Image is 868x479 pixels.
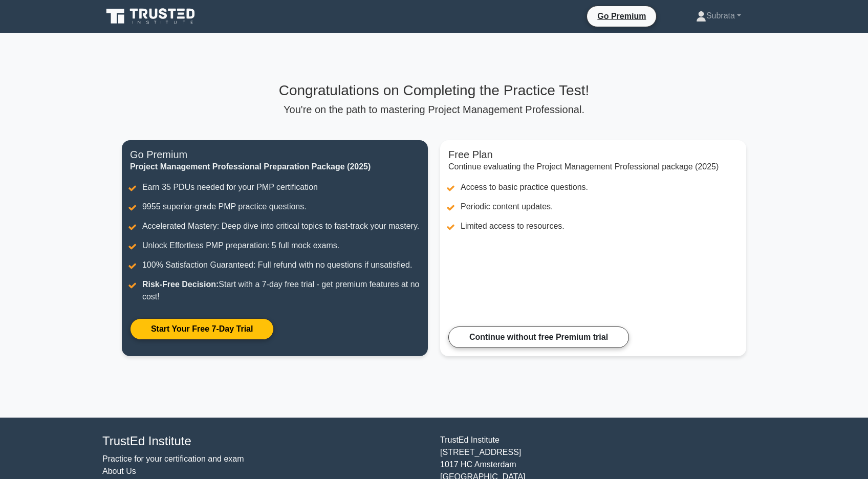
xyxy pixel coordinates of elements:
h4: TrustEd Institute [102,434,428,449]
a: About Us [102,467,136,475]
a: Subrata [671,6,766,26]
a: Practice for your certification and exam [102,454,244,463]
p: You're on the path to mastering Project Management Professional. [122,103,746,116]
a: Start Your Free 7-Day Trial [130,318,274,340]
a: Continue without free Premium trial [448,326,629,348]
h3: Congratulations on Completing the Practice Test! [122,82,746,99]
a: Go Premium [591,10,652,23]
